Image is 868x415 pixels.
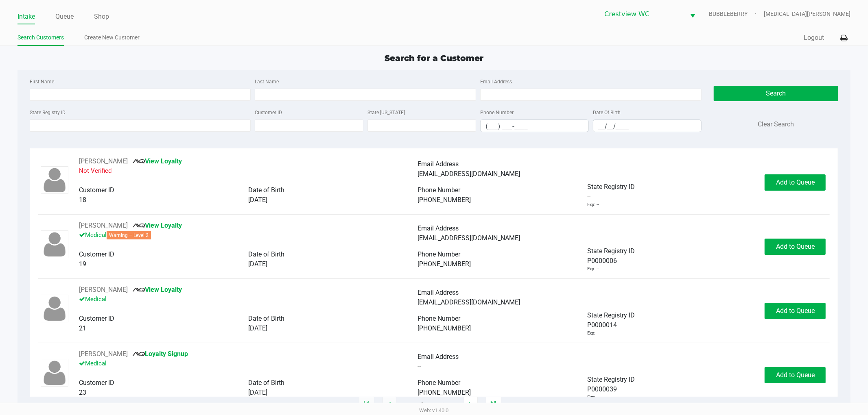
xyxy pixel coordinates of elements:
div: Exp: -- [587,394,599,401]
span: P0000006 [587,256,617,266]
button: See customer info [79,156,128,166]
span: Add to Queue [776,307,815,315]
span: [DATE] [248,260,267,268]
span: Phone Number [418,315,461,322]
span: State Registry ID [587,311,635,319]
button: Search [714,86,838,101]
span: State Registry ID [587,247,635,255]
span: Phone Number [418,186,461,194]
span: Search for a Customer [385,53,483,63]
span: Web: v1.40.0 [420,407,449,413]
p: Not Verified [79,166,418,176]
label: Phone Number [480,109,514,116]
span: [PHONE_NUMBER] [418,196,471,204]
span: Phone Number [418,250,461,258]
span: [DATE] [248,324,267,332]
p: Medical [79,230,418,240]
label: State Registry ID [30,109,66,116]
p: Medical [79,359,418,368]
kendo-maskedtextbox: Format: MM/DD/YYYY [593,120,702,132]
span: Add to Queue [776,243,815,250]
span: Crestview WC [604,9,680,19]
a: Queue [55,11,74,22]
input: Format: (999) 999-9999 [481,120,588,133]
p: Medical [79,295,418,304]
span: 1 - 20 of 895095 items [404,401,456,409]
a: View Loyalty [133,286,182,293]
button: Add to Queue [765,367,826,383]
span: [EMAIL_ADDRESS][DOMAIN_NAME] [418,170,520,178]
app-submit-button: Move to first page [359,397,374,413]
label: Date Of Birth [593,109,621,116]
button: Logout [804,33,824,43]
span: [DATE] [248,389,267,396]
kendo-maskedtextbox: Format: (999) 999-9999 [480,120,589,132]
span: Customer ID [79,379,114,387]
button: See customer info [79,349,128,359]
app-submit-button: Next [464,397,478,413]
a: Shop [94,11,109,22]
span: P0000014 [587,320,617,330]
span: Customer ID [79,315,114,322]
span: Customer ID [79,250,114,258]
span: Date of Birth [248,186,284,194]
button: See customer info [79,285,128,295]
a: View Loyalty [133,157,182,165]
div: Exp: -- [587,202,599,209]
span: Phone Number [418,379,461,387]
span: 19 [79,260,86,268]
span: Email Address [418,353,459,361]
span: [PHONE_NUMBER] [418,260,471,268]
span: 21 [79,324,86,332]
span: Email Address [418,289,459,296]
label: Customer ID [255,109,282,116]
a: Create New Customer [84,33,140,43]
span: [EMAIL_ADDRESS][DOMAIN_NAME] [418,234,520,242]
a: View Loyalty [133,222,182,229]
a: Search Customers [17,33,64,43]
label: Email Address [480,78,512,85]
label: First Name [30,78,54,85]
a: Intake [17,11,35,22]
span: Email Address [418,160,459,168]
span: BUBBLEBERRY [709,10,764,18]
app-submit-button: Previous [383,397,396,413]
span: [PHONE_NUMBER] [418,389,471,396]
button: Add to Queue [765,303,826,319]
span: Date of Birth [248,379,284,387]
input: Format: MM/DD/YYYY [593,120,701,133]
span: -- [587,192,590,202]
span: [MEDICAL_DATA][PERSON_NAME] [764,10,851,18]
a: Loyalty Signup [133,350,188,358]
span: [PHONE_NUMBER] [418,324,471,332]
span: [DATE] [248,196,267,204]
span: P0000039 [587,385,617,394]
button: Add to Queue [765,239,826,255]
button: Select [685,4,700,24]
button: Clear Search [758,120,794,129]
span: Warning – Level 2 [107,231,151,239]
span: 23 [79,389,86,396]
span: Date of Birth [248,315,284,322]
span: State Registry ID [587,376,635,383]
span: State Registry ID [587,183,635,191]
div: Exp: -- [587,330,599,337]
span: 18 [79,196,86,204]
label: State [US_STATE] [367,109,405,116]
app-submit-button: Move to last page [486,397,501,413]
button: See customer info [79,221,128,230]
span: Date of Birth [248,250,284,258]
span: -- [418,363,421,370]
span: [EMAIL_ADDRESS][DOMAIN_NAME] [418,298,520,306]
span: Add to Queue [776,371,815,379]
span: Customer ID [79,186,114,194]
span: Email Address [418,224,459,232]
span: Add to Queue [776,178,815,186]
div: Exp: -- [587,266,599,273]
label: Last Name [255,78,279,85]
button: Add to Queue [765,174,826,191]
